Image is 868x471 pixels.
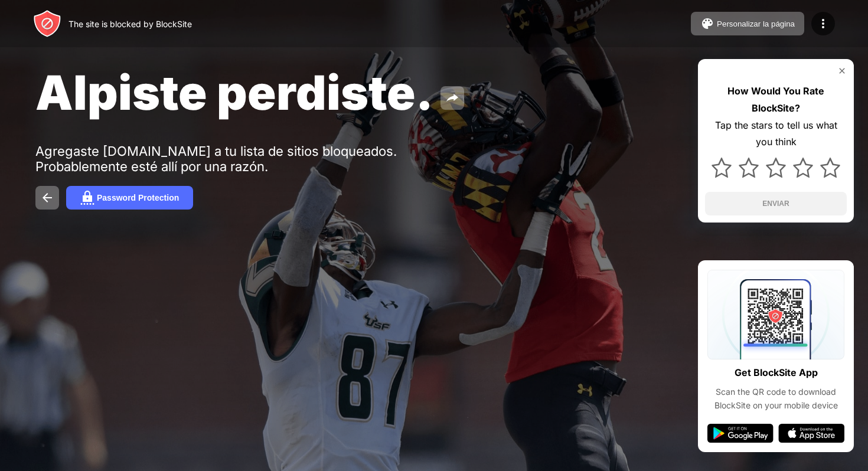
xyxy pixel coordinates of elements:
div: Tap the stars to tell us what you think [705,117,847,151]
span: Alpiste perdiste. [35,64,433,121]
div: Password Protection [97,193,179,202]
button: Personalizar la página [691,12,804,35]
img: menu-icon.svg [816,17,830,31]
div: Scan the QR code to download BlockSite on your mobile device [707,385,844,412]
img: password.svg [80,191,94,205]
button: ENVIAR [705,192,847,215]
img: back.svg [40,191,54,205]
button: Password Protection [66,186,193,210]
img: share.svg [445,91,459,105]
img: google-play.svg [707,424,774,443]
img: pallet.svg [700,17,714,31]
img: star.svg [712,158,732,178]
img: star.svg [766,158,786,178]
img: qrcode.svg [707,270,844,359]
img: rate-us-close.svg [837,66,847,76]
img: star.svg [793,158,813,178]
div: Get BlockSite App [735,364,818,381]
div: The site is blocked by BlockSite [68,19,192,29]
img: app-store.svg [778,424,844,443]
img: header-logo.svg [33,9,61,38]
div: Personalizar la página [717,19,795,28]
div: Agregaste [DOMAIN_NAME] a tu lista de sitios bloqueados. Probablemente esté allí por una razón. [35,143,400,174]
div: How Would You Rate BlockSite? [705,83,847,117]
img: star.svg [739,158,759,178]
img: star.svg [820,158,840,178]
